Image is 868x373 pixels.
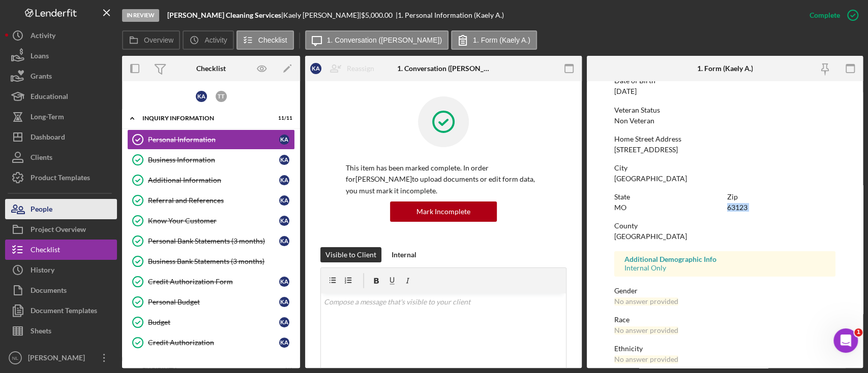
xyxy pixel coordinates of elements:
div: 1. Conversation ([PERSON_NAME]) [397,64,489,73]
div: | 1. Personal Information (Kaely A.) [396,11,504,19]
div: Activity [31,25,55,48]
div: Personal Budget [148,298,279,306]
div: Document Templates [31,300,97,323]
div: State [614,193,722,201]
button: Product Templates [5,167,117,188]
div: Dashboard [31,127,65,150]
div: Date of Birth [614,77,835,85]
button: 1. Conversation ([PERSON_NAME]) [305,30,448,50]
button: Document Templates [5,300,117,321]
div: People [31,199,52,222]
div: 1. Form (Kaely A.) [697,64,753,73]
div: [DATE] [614,87,637,95]
div: 63123 [727,204,747,212]
div: K A [196,91,207,102]
button: Clients [5,147,117,167]
div: K A [279,134,289,145]
button: Internal [386,247,422,262]
div: Business Bank Statements (3 months) [148,257,294,265]
div: [STREET_ADDRESS] [614,146,678,154]
div: Checklist [196,64,226,73]
div: Reassign [347,58,374,79]
button: Loans [5,46,117,66]
button: Dashboard [5,127,117,147]
label: Checklist [258,36,287,44]
div: County [614,222,835,230]
a: Credit Authorization FormKA [127,272,295,292]
label: Activity [204,36,227,44]
div: Additional Information [148,176,279,184]
button: Activity [183,30,233,50]
div: [GEOGRAPHIC_DATA] [614,175,687,183]
div: K A [279,297,289,307]
div: K A [279,277,289,287]
div: Product Templates [31,167,90,190]
button: Checklist [5,240,117,260]
div: [GEOGRAPHIC_DATA] [614,232,687,241]
div: MO [614,204,626,212]
div: No answer provided [614,326,678,334]
a: BudgetKA [127,312,295,332]
div: 11 / 11 [274,115,292,121]
div: K A [279,175,289,185]
div: Zip [727,193,835,201]
button: Documents [5,280,117,300]
label: 1. Form (Kaely A.) [473,36,530,44]
div: City [614,164,835,172]
button: Long-Term [5,107,117,127]
div: Project Overview [31,219,86,242]
button: 1. Form (Kaely A.) [451,30,537,50]
label: Overview [144,36,173,44]
button: Grants [5,66,117,86]
a: Sheets [5,321,117,341]
div: K A [310,63,321,74]
div: 4 / 4 [274,367,292,373]
b: [PERSON_NAME] Cleaning Services [167,11,281,19]
label: 1. Conversation ([PERSON_NAME]) [327,36,442,44]
div: Business Information [148,156,279,164]
p: This item has been marked complete. In order for [PERSON_NAME] to upload documents or edit form d... [346,162,541,196]
a: Referral and ReferencesKA [127,190,295,211]
div: History [31,260,54,283]
div: Kaely [PERSON_NAME] | [283,11,361,19]
text: NL [12,355,19,361]
div: Educational [31,86,68,109]
div: Clients [31,147,52,170]
span: 1 [854,328,862,336]
button: Project Overview [5,219,117,240]
div: Additional Demographic Info [624,255,825,263]
div: Documents [31,280,67,303]
div: K A [279,236,289,246]
div: No answer provided [614,297,678,306]
button: Mark Incomplete [390,201,497,222]
a: Business InformationKA [127,150,295,170]
div: K A [279,337,289,348]
a: Credit AuthorizationKA [127,332,295,353]
button: Activity [5,25,117,46]
div: Ethnicity [614,345,835,353]
button: History [5,260,117,280]
button: Visible to Client [320,247,381,262]
div: Grants [31,66,52,89]
div: Sheets [31,321,51,344]
a: Business Bank Statements (3 months) [127,251,295,272]
div: [PERSON_NAME] [25,348,92,370]
button: People [5,199,117,219]
div: Personal Bank Statements (3 months) [148,237,279,245]
button: Educational [5,86,117,107]
div: Non Veteran [614,117,654,125]
div: | [167,11,283,19]
div: Know Your Customer [148,217,279,225]
a: Additional InformationKA [127,170,295,190]
div: Credit Authorization Form [148,278,279,286]
div: No answer provided [614,355,678,363]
